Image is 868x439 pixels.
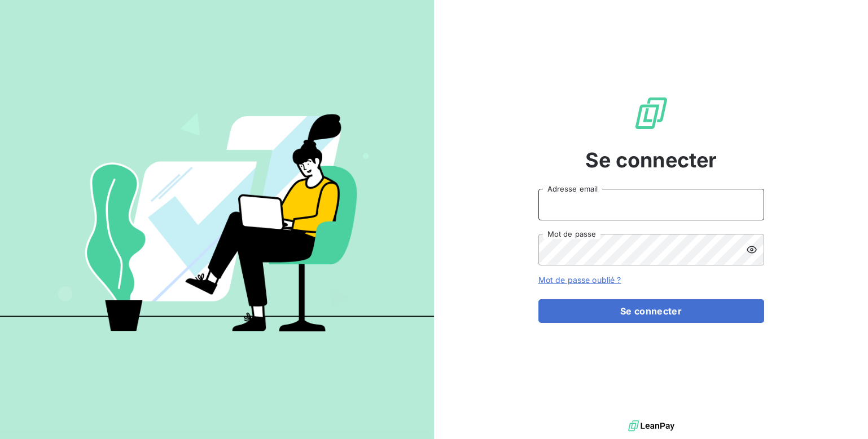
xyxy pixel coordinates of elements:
[538,299,764,323] button: Se connecter
[538,189,764,220] input: placeholder
[538,275,621,285] a: Mot de passe oublié ?
[628,418,674,434] img: logo
[633,95,669,131] img: Logo LeanPay
[585,145,717,175] span: Se connecter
